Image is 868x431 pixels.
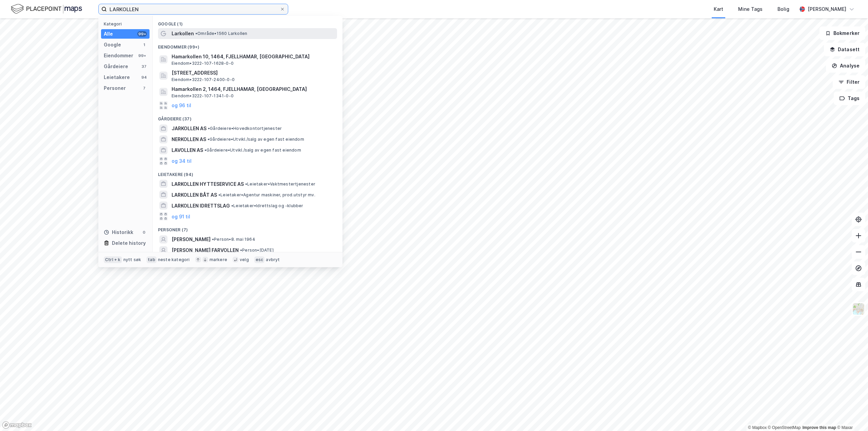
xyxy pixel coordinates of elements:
span: NERKOLLEN AS [172,135,206,143]
div: Ctrl + k [104,256,122,263]
button: og 91 til [172,212,190,220]
div: 7 [141,85,147,91]
div: Gårdeiere (37) [153,111,342,123]
span: LARKOLLEN HYTTESERVICE AS [172,180,244,188]
span: Leietaker • Vaktmestertjenester [245,181,315,187]
span: Leietaker • Agentur maskiner, prod.utstyr mv. [218,192,315,198]
span: • [208,126,210,131]
span: Eiendom • 3222-107-2400-0-0 [172,77,235,82]
div: neste kategori [158,257,190,262]
div: Google (1) [153,16,342,28]
span: Hamarkollen 2, 1464, FJELLHAMAR, [GEOGRAPHIC_DATA] [172,85,334,93]
a: Mapbox homepage [2,421,32,429]
div: 1 [141,42,147,47]
iframe: Chat Widget [834,398,868,431]
button: Tags [834,92,865,105]
div: Kontrollprogram for chat [834,398,868,431]
span: LARKOLLEN IDRETTSLAG [172,202,230,210]
img: logo.f888ab2527a4732fd821a326f86c7f29.svg [11,3,82,15]
span: • [231,203,233,208]
div: 0 [141,230,147,235]
img: Z [852,302,865,315]
div: Bolig [777,5,789,13]
span: • [212,237,214,242]
span: • [208,137,210,142]
span: Eiendom • 3222-107-1341-0-0 [172,93,234,99]
div: Delete history [112,239,146,247]
div: tab [146,256,157,263]
div: Alle [104,30,113,38]
div: nytt søk [123,257,141,262]
span: Gårdeiere • Utvikl./salg av egen fast eiendom [208,137,304,142]
div: Gårdeiere [104,62,128,71]
span: • [245,181,247,187]
button: Analyse [826,59,865,73]
span: JARKOLLEN AS [172,124,206,133]
div: Personer (7) [153,222,342,234]
div: [PERSON_NAME] [808,5,846,13]
div: Mine Tags [738,5,763,13]
button: Filter [833,75,865,89]
span: Eiendom • 3222-107-1628-0-0 [172,61,234,66]
div: velg [240,257,249,262]
span: Område • 1560 Larkollen [195,31,247,36]
span: Gårdeiere • Hovedkontortjenester [208,126,282,131]
div: Eiendommer [104,52,133,60]
div: Google [104,41,121,49]
div: markere [210,257,227,262]
a: Improve this map [803,425,836,430]
span: Person • [DATE] [240,248,274,253]
div: 99+ [137,31,147,37]
div: 37 [141,64,147,69]
div: esc [254,256,265,263]
span: [PERSON_NAME] [172,235,211,243]
div: Leietakere [104,73,130,81]
div: 94 [141,75,147,80]
span: [STREET_ADDRESS] [172,69,334,77]
div: Historikk [104,228,133,236]
div: Leietakere (94) [153,166,342,179]
a: Mapbox [748,425,767,430]
div: Eiendommer (99+) [153,39,342,51]
input: Søk på adresse, matrikkel, gårdeiere, leietakere eller personer [107,4,280,14]
span: • [195,31,197,36]
span: [PERSON_NAME] FARVOLLEN [172,246,239,254]
button: Bokmerker [820,26,865,40]
span: Leietaker • Idrettslag og -klubber [231,203,303,209]
button: Datasett [824,43,865,56]
div: Kategori [104,21,150,26]
button: og 96 til [172,101,191,110]
button: og 34 til [172,157,192,165]
div: 99+ [137,53,147,58]
a: OpenStreetMap [768,425,801,430]
div: Kart [714,5,723,13]
span: LAVOLLEN AS [172,146,203,154]
div: avbryt [266,257,280,262]
span: • [204,148,206,153]
span: Person • 8. mai 1964 [212,237,255,242]
span: Gårdeiere • Utvikl./salg av egen fast eiendom [204,148,301,153]
span: • [218,192,220,197]
span: Larkollen [172,30,194,38]
span: • [240,248,242,253]
span: Hamarkollen 10, 1464, FJELLHAMAR, [GEOGRAPHIC_DATA] [172,53,334,61]
span: LARKOLLEN BÅT AS [172,191,217,199]
div: Personer [104,84,126,92]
